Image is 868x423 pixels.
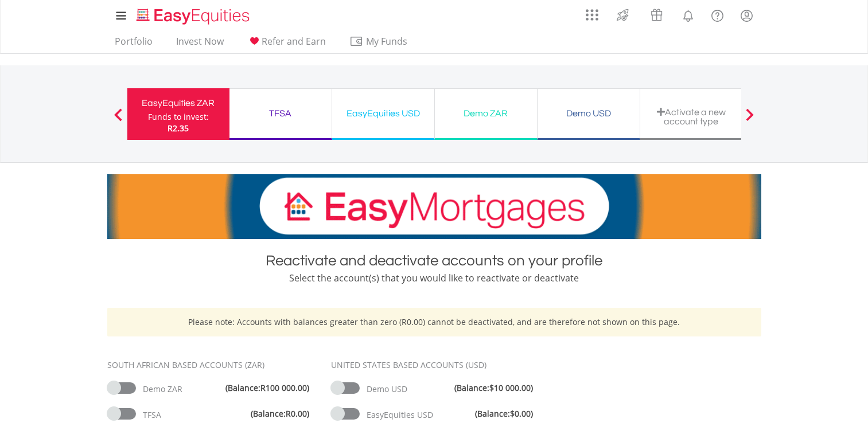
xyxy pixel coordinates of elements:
[732,3,761,28] a: My Profile
[489,382,531,393] span: $10 000.00
[349,34,425,49] span: My Funds
[454,382,533,394] span: (Balance: )
[586,9,598,21] img: grid-menu-icon.svg
[475,408,533,420] span: (Balance: )
[107,250,761,271] div: Reactivate and deactivate accounts on your profile
[613,6,632,24] img: thrive-v2.svg
[148,111,209,123] div: Funds to invest:
[640,3,674,24] a: Vouchers
[236,105,325,122] div: TFSA
[168,123,189,134] span: R2.35
[107,174,761,239] img: EasyMortage Promotion Banner
[172,36,228,53] a: Invest Now
[251,408,309,420] span: (Balance: )
[134,7,254,26] img: EasyEquities_Logo.png
[442,105,530,122] div: Demo ZAR
[143,383,182,394] span: Demo ZAR
[243,36,330,53] a: Refer and Earn
[367,383,407,394] span: Demo USD
[286,408,307,419] span: R0.00
[107,308,761,336] div: Please note: Accounts with balances greater than zero (R0.00) cannot be deactivated, and are ther...
[674,3,703,26] a: Notifications
[260,382,307,393] span: R100 000.00
[134,95,223,111] div: EasyEquities ZAR
[647,6,666,24] img: vouchers-v2.svg
[132,3,254,26] a: Home page
[262,35,326,48] span: Refer and Earn
[647,107,735,126] div: Activate a new account type
[544,105,633,122] div: Demo USD
[110,36,157,53] a: Portfolio
[367,409,433,420] span: EasyEquities USD
[510,408,531,419] span: $0.00
[339,105,427,122] div: EasyEquities USD
[225,382,309,394] span: (Balance: )
[107,271,761,285] div: Select the account(s) that you would like to reactivate or deactivate
[107,359,314,371] div: SOUTH AFRICAN BASED ACCOUNTS (ZAR)
[143,409,161,420] span: TFSA
[703,3,732,26] a: FAQ's and Support
[331,359,538,371] div: UNITED STATES BASED ACCOUNTS (USD)
[578,3,606,21] a: AppsGrid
